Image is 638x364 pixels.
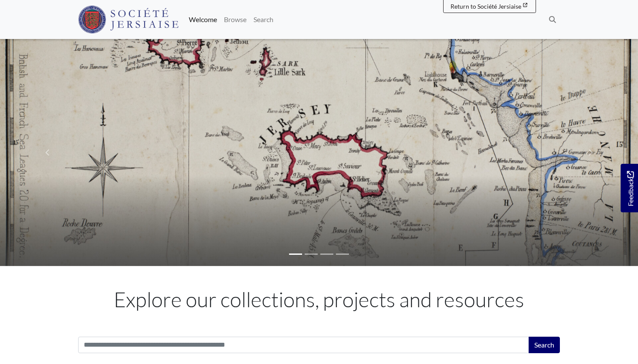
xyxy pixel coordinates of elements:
a: Browse [220,11,250,28]
a: Société Jersiaise logo [78,3,178,36]
img: Société Jersiaise [78,6,178,33]
h1: Explore our collections, projects and resources [78,287,560,312]
button: Search [529,337,560,353]
input: Search this collection... [78,337,529,353]
span: Return to Société Jersiaise [451,3,521,10]
a: Search [250,11,277,28]
a: Welcome [185,11,220,28]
